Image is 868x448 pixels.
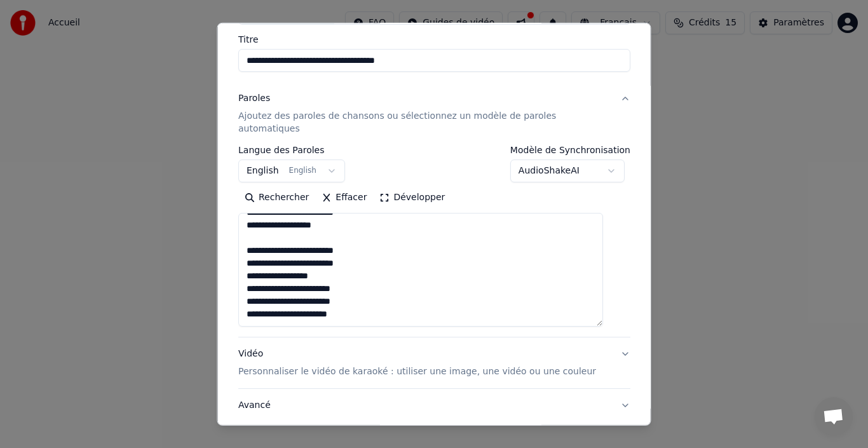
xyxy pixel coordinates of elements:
[238,348,596,378] div: Vidéo
[238,365,596,378] p: Personnaliser le vidéo de karaoké : utiliser une image, une vidéo ou une couleur
[510,146,630,154] label: Modèle de Synchronisation
[238,35,630,44] label: Titre
[238,82,630,146] button: ParolesAjoutez des paroles de chansons ou sélectionnez un modèle de paroles automatiques
[238,92,270,105] div: Paroles
[238,146,630,337] div: ParolesAjoutez des paroles de chansons ou sélectionnez un modèle de paroles automatiques
[373,187,451,208] button: Développer
[238,187,315,208] button: Rechercher
[315,187,373,208] button: Effacer
[238,389,630,422] button: Avancé
[238,146,345,154] label: Langue des Paroles
[238,110,610,135] p: Ajoutez des paroles de chansons ou sélectionnez un modèle de paroles automatiques
[238,337,630,388] button: VidéoPersonnaliser le vidéo de karaoké : utiliser une image, une vidéo ou une couleur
